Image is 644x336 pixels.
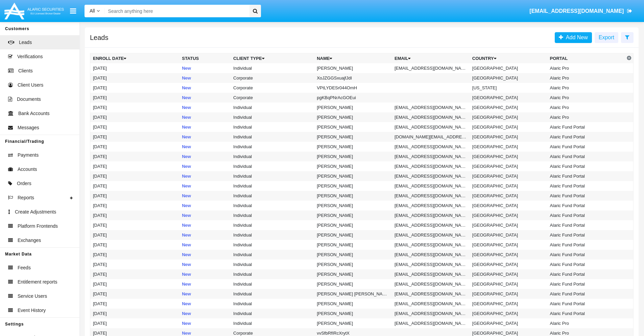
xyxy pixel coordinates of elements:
[18,67,33,74] span: Clients
[547,210,625,220] td: Alaric Fund Portal
[231,63,314,73] td: Individual
[314,240,392,250] td: [PERSON_NAME]
[392,260,470,269] td: [EMAIL_ADDRESS][DOMAIN_NAME]
[231,279,314,289] td: Individual
[90,161,180,171] td: [DATE]
[18,152,39,159] span: Payments
[179,63,231,73] td: New
[392,103,470,112] td: [EMAIL_ADDRESS][DOMAIN_NAME]
[179,142,231,152] td: New
[547,201,625,210] td: Alaric Fund Portal
[314,103,392,112] td: [PERSON_NAME]
[18,293,47,300] span: Service Users
[90,83,180,93] td: [DATE]
[90,8,95,14] span: All
[231,250,314,260] td: Individual
[179,309,231,318] td: New
[179,83,231,93] td: New
[90,289,180,299] td: [DATE]
[90,279,180,289] td: [DATE]
[19,39,32,46] span: Leads
[179,73,231,83] td: New
[392,112,470,122] td: [EMAIL_ADDRESS][DOMAIN_NAME]
[470,171,547,181] td: [GEOGRAPHIC_DATA]
[470,122,547,132] td: [GEOGRAPHIC_DATA]
[314,152,392,161] td: [PERSON_NAME]
[179,250,231,260] td: New
[18,223,58,230] span: Platform Frontends
[547,191,625,201] td: Alaric Fund Portal
[314,53,392,64] th: Name
[18,264,31,271] span: Feeds
[314,210,392,220] td: [PERSON_NAME]
[392,181,470,191] td: [EMAIL_ADDRESS][DOMAIN_NAME]
[314,299,392,309] td: [PERSON_NAME]
[85,7,105,15] a: All
[231,289,314,299] td: Individual
[179,318,231,328] td: New
[3,1,65,21] img: Logo image
[595,32,618,43] button: Export
[231,191,314,201] td: Individual
[547,63,625,73] td: Alaric Pro
[17,180,31,187] span: Orders
[470,63,547,73] td: [GEOGRAPHIC_DATA]
[231,299,314,309] td: Individual
[547,181,625,191] td: Alaric Fund Portal
[18,110,50,117] span: Bank Accounts
[314,318,392,328] td: [PERSON_NAME]
[231,53,314,64] th: Client Type
[90,269,180,279] td: [DATE]
[90,152,180,161] td: [DATE]
[314,191,392,201] td: [PERSON_NAME]
[470,318,547,328] td: [GEOGRAPHIC_DATA]
[392,152,470,161] td: [EMAIL_ADDRESS][DOMAIN_NAME]
[599,35,614,40] span: Export
[470,152,547,161] td: [GEOGRAPHIC_DATA]
[470,299,547,309] td: [GEOGRAPHIC_DATA]
[90,191,180,201] td: [DATE]
[18,82,43,89] span: Client Users
[547,53,625,64] th: Portal
[231,171,314,181] td: Individual
[547,309,625,318] td: Alaric Fund Portal
[90,103,180,112] td: [DATE]
[547,122,625,132] td: Alaric Fund Portal
[470,83,547,93] td: [US_STATE]
[470,181,547,191] td: [GEOGRAPHIC_DATA]
[563,35,588,40] span: Add New
[314,142,392,152] td: [PERSON_NAME]
[314,181,392,191] td: [PERSON_NAME]
[179,191,231,201] td: New
[18,194,34,201] span: Reports
[179,53,231,64] th: Status
[547,93,625,103] td: Alaric Pro
[392,142,470,152] td: [EMAIL_ADDRESS][DOMAIN_NAME]
[529,8,624,14] span: [EMAIL_ADDRESS][DOMAIN_NAME]
[18,278,57,286] span: Entitlement reports
[547,142,625,152] td: Alaric Fund Portal
[547,161,625,171] td: Alaric Fund Portal
[179,299,231,309] td: New
[90,112,180,122] td: [DATE]
[90,230,180,240] td: [DATE]
[105,5,247,17] input: Search
[90,240,180,250] td: [DATE]
[90,309,180,318] td: [DATE]
[392,240,470,250] td: [EMAIL_ADDRESS][DOMAIN_NAME]
[231,309,314,318] td: Individual
[470,132,547,142] td: [GEOGRAPHIC_DATA]
[314,220,392,230] td: [PERSON_NAME]
[470,53,547,64] th: Country
[179,220,231,230] td: New
[90,171,180,181] td: [DATE]
[90,63,180,73] td: [DATE]
[231,152,314,161] td: Individual
[470,161,547,171] td: [GEOGRAPHIC_DATA]
[18,124,39,131] span: Messages
[470,103,547,112] td: [GEOGRAPHIC_DATA]
[547,279,625,289] td: Alaric Fund Portal
[392,63,470,73] td: [EMAIL_ADDRESS][DOMAIN_NAME]
[179,171,231,181] td: New
[90,142,180,152] td: [DATE]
